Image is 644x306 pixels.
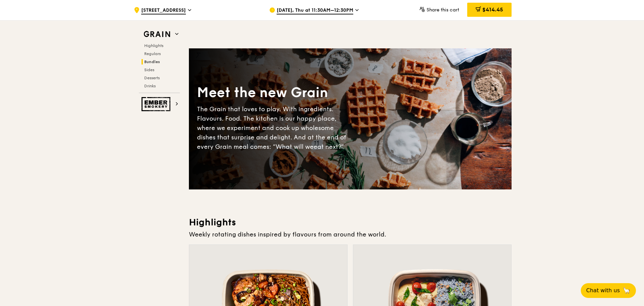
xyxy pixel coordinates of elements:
span: Highlights [144,43,163,48]
button: Chat with us🦙 [581,283,636,298]
span: Share this cart [427,7,459,13]
img: Grain web logo [142,28,172,40]
span: [STREET_ADDRESS] [141,7,186,14]
img: Ember Smokery web logo [142,97,172,111]
div: Meet the new Grain [197,84,350,102]
span: Sides [144,68,154,72]
span: Chat with us [586,287,620,295]
span: Desserts [144,76,160,80]
span: Bundles [144,59,160,64]
span: $414.45 [482,6,503,13]
span: eat next?” [314,143,344,150]
span: Drinks [144,84,156,88]
div: The Grain that loves to play. With ingredients. Flavours. Food. The kitchen is our happy place, w... [197,104,350,151]
span: [DATE], Thu at 11:30AM–12:30PM [277,7,353,14]
span: Regulars [144,51,161,56]
h3: Highlights [189,216,512,228]
div: Weekly rotating dishes inspired by flavours from around the world. [189,230,512,239]
span: 🦙 [622,287,631,295]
